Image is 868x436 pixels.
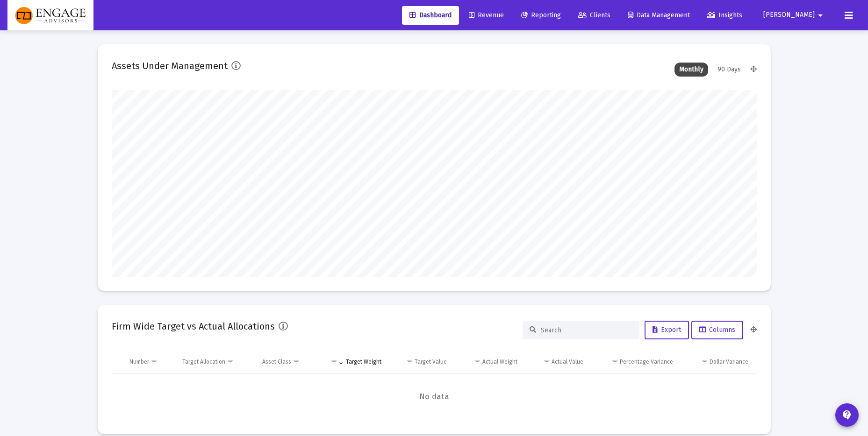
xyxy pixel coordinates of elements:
button: [PERSON_NAME] [752,6,837,24]
div: Target Allocation [182,358,225,366]
span: Data Management [628,11,690,19]
span: Show filter options for column 'Number' [151,358,158,365]
div: Percentage Variance [620,358,673,366]
td: Column Actual Value [524,351,590,373]
a: Data Management [620,6,697,25]
span: Clients [578,11,610,19]
span: [PERSON_NAME] [763,11,815,19]
div: Target Weight [346,358,381,366]
div: 90 Days [713,63,746,77]
td: Column Dollar Variance [680,351,756,373]
span: Show filter options for column 'Target Value' [406,358,413,365]
td: Column Target Weight [318,351,388,373]
span: Show filter options for column 'Percentage Variance' [611,358,618,365]
span: Show filter options for column 'Target Weight' [330,358,337,365]
mat-icon: arrow_drop_down [815,6,826,25]
a: Clients [571,6,618,25]
td: Column Target Allocation [176,351,256,373]
div: Asset Class [262,358,291,366]
mat-icon: contact_support [841,409,853,421]
td: Column Target Value [388,351,454,373]
td: Column Number [123,351,176,373]
td: Column Asset Class [256,351,318,373]
span: Export [653,326,681,334]
span: Show filter options for column 'Asset Class' [293,358,300,365]
div: Data grid [112,351,757,420]
input: Search [541,326,632,334]
button: Export [645,321,689,339]
div: Number [129,358,149,366]
a: Dashboard [402,6,459,25]
span: Revenue [469,11,504,19]
span: Columns [699,326,735,334]
span: No data [112,392,757,402]
img: Dashboard [14,6,86,25]
a: Reporting [514,6,568,25]
a: Insights [700,6,750,25]
span: Show filter options for column 'Target Allocation' [227,358,234,365]
button: Columns [691,321,743,339]
span: Show filter options for column 'Dollar Variance' [701,358,708,365]
span: Dashboard [409,11,452,19]
span: Reporting [521,11,561,19]
h2: Assets Under Management [112,58,228,73]
a: Revenue [461,6,511,25]
h2: Firm Wide Target vs Actual Allocations [112,319,275,334]
span: Show filter options for column 'Actual Weight' [474,358,481,365]
div: Actual Value [552,358,583,366]
div: Actual Weight [482,358,517,366]
td: Column Actual Weight [453,351,524,373]
span: Insights [707,11,742,19]
div: Dollar Variance [710,358,748,366]
div: Target Value [415,358,447,366]
span: Show filter options for column 'Actual Value' [543,358,550,365]
div: Monthly [674,63,708,77]
td: Column Percentage Variance [590,351,680,373]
